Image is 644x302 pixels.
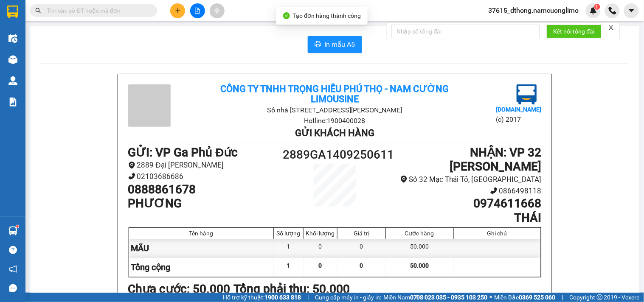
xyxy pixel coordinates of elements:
div: 0 [304,239,337,258]
span: environment [128,162,135,169]
span: Cung cấp máy in - giấy in: [315,293,381,302]
b: Gửi khách hàng [295,128,374,138]
span: | [307,293,309,302]
div: Số lượng [276,230,301,237]
div: Khối lượng [306,230,335,237]
sup: 1 [594,4,600,10]
li: Hotline: 1900400028 [197,115,472,126]
li: Hotline: 1900400028 [79,46,355,57]
li: Số nhà [STREET_ADDRESS][PERSON_NAME] [197,105,472,115]
b: Chưa cước : 50.000 [128,282,231,296]
strong: 0369 525 060 [519,294,556,301]
img: warehouse-icon [8,34,17,43]
span: message [9,284,17,292]
li: 02103686686 [128,171,283,182]
b: GỬI : VP Ga Phủ Đức [128,145,238,159]
button: file-add [190,3,205,18]
input: Tìm tên, số ĐT hoặc mã đơn [47,6,147,15]
span: 37615_dthong.namcuonglimo [482,5,586,16]
span: notification [9,265,17,273]
span: Tạo đơn hàng thành công [293,12,361,19]
span: Hỗ trợ kỹ thuật: [223,293,301,302]
span: check-circle [283,12,290,19]
div: Ghi chú [456,230,539,237]
img: logo.jpg [517,84,537,105]
img: phone-icon [609,7,616,14]
span: 0 [319,262,322,269]
img: warehouse-icon [8,55,17,64]
button: caret-down [624,3,639,18]
span: Miền Nam [383,293,488,302]
b: Tổng phải thu: 50.000 [234,282,350,296]
img: icon-new-feature [590,7,597,14]
span: 1 [287,262,290,269]
span: 50.000 [410,262,429,269]
div: 50.000 [386,239,453,258]
b: [DOMAIN_NAME] [496,106,541,113]
div: Tên hàng [131,230,272,237]
span: 0 [360,262,363,269]
li: 0866498118 [386,185,541,197]
li: 2889 Đại [PERSON_NAME] [128,159,283,171]
span: In mẫu A5 [325,39,355,50]
div: 1 [274,239,304,258]
span: phone [128,173,135,180]
span: phone [490,187,498,194]
img: solution-icon [8,98,17,106]
span: aim [214,8,220,14]
button: aim [210,3,225,18]
div: MÃU [129,239,274,258]
li: Số nhà [STREET_ADDRESS][PERSON_NAME] [79,36,355,46]
span: plus [175,8,181,14]
span: question-circle [9,246,17,254]
div: 0 [337,239,386,258]
input: Nhập số tổng đài [391,25,540,38]
div: Giá trị [340,230,383,237]
span: search [35,8,41,14]
img: logo-vxr [7,6,18,18]
b: NHẬN : VP 32 [PERSON_NAME] [450,145,542,174]
button: plus [170,3,185,18]
b: Công ty TNHH Trọng Hiếu Phú Thọ - Nam Cường Limousine [103,10,332,33]
span: 1 [596,4,599,10]
h1: 0888861678 [128,182,283,197]
strong: 1900 633 818 [264,294,301,301]
li: (c) 2017 [496,114,541,125]
span: caret-down [628,7,636,14]
span: file-add [194,8,200,14]
span: environment [400,176,408,183]
span: Kết nối tổng đài [554,27,595,36]
strong: 0708 023 035 - 0935 103 250 [410,294,488,301]
span: Tổng cộng [131,262,171,272]
h1: PHƯƠNG [128,196,283,211]
b: Công ty TNHH Trọng Hiếu Phú Thọ - Nam Cường Limousine [220,84,449,104]
button: printerIn mẫu A5 [308,36,362,53]
div: Cước hàng [388,230,451,237]
img: warehouse-icon [8,226,17,235]
h1: THÁI [386,211,541,225]
h1: 2889GA1409250611 [283,145,387,164]
sup: 1 [16,225,19,228]
h1: 0974611668 [386,196,541,211]
span: ⚪️ [490,296,492,299]
button: Kết nối tổng đài [547,25,602,38]
img: warehouse-icon [8,76,17,85]
span: printer [315,41,321,49]
li: Số 32 Mạc Thái Tổ, [GEOGRAPHIC_DATA] [386,174,541,185]
span: copyright [597,294,603,300]
span: | [562,293,563,302]
span: Miền Bắc [495,293,556,302]
span: close [608,25,614,31]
